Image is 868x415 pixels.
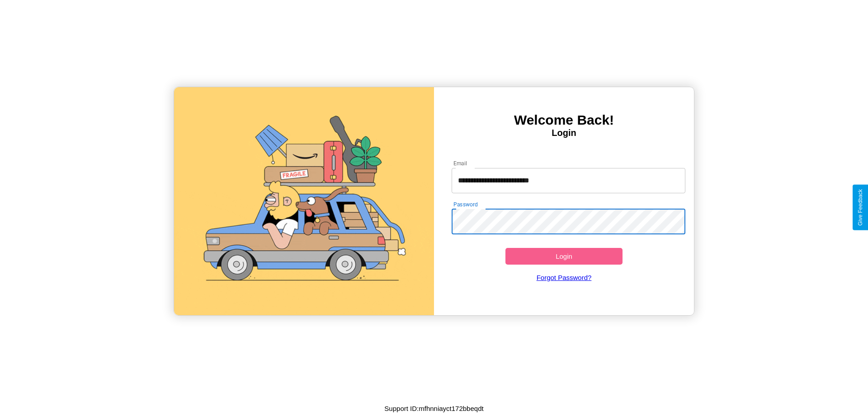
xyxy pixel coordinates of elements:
[857,189,863,226] div: Give Feedback
[505,248,623,265] button: Login
[384,402,483,415] p: Support ID: mfhnniayct172bbeqdt
[434,128,694,138] h4: Login
[434,112,694,128] h3: Welcome Back!
[174,87,434,315] img: gif
[453,201,477,208] label: Password
[447,265,681,290] a: Forgot Password?
[453,159,467,167] label: Email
